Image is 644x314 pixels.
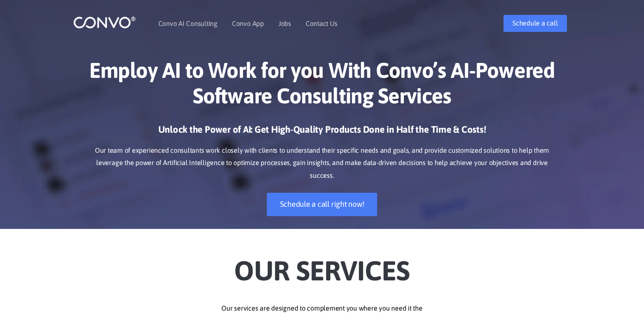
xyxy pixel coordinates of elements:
[504,15,567,32] a: Schedule a call
[86,144,558,183] p: Our team of experienced consultants work closely with clients to understand their specific needs ...
[86,57,558,115] h1: Employ AI to Work for you With Convo’s AI-Powered Software Consulting Services
[306,20,338,27] a: Contact Us
[232,20,264,27] a: Convo App
[73,16,136,29] img: logo_1.png
[86,242,558,289] h2: Our Services
[158,20,218,27] a: Convo AI Consulting
[86,123,558,142] h3: Unlock the Power of AI: Get High-Quality Products Done in Half the Time & Costs!
[267,193,378,216] a: Schedule a call right now!
[278,20,291,27] a: Jobs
